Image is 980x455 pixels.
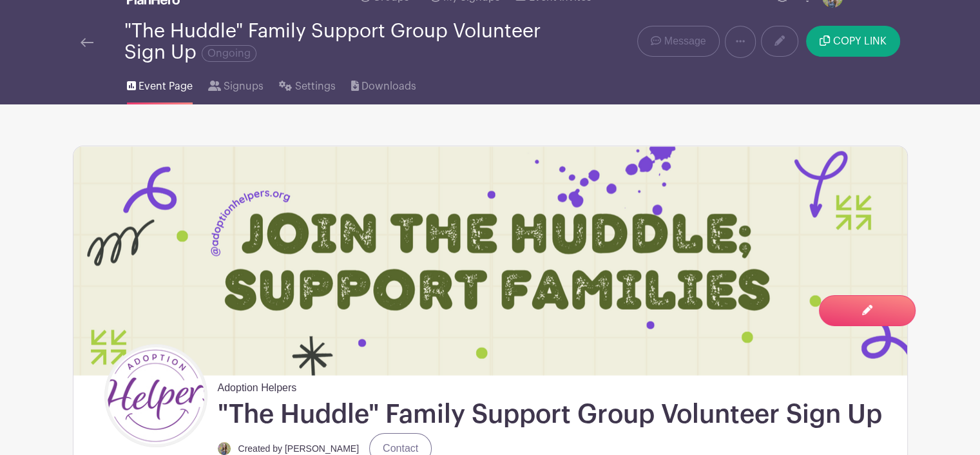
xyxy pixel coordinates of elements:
button: COPY LINK [806,26,899,57]
span: COPY LINK [833,36,887,46]
span: Adoption Helpers [218,375,297,396]
a: Signups [208,63,264,104]
span: Downloads [361,79,416,94]
img: event_banner_8604.png [73,146,907,375]
span: Message [664,34,706,49]
span: Event Page [139,79,193,94]
a: Message [637,26,719,57]
a: Downloads [351,63,416,104]
small: Created by [PERSON_NAME] [238,443,360,454]
img: IMG_0582.jpg [218,442,231,455]
h1: "The Huddle" Family Support Group Volunteer Sign Up [218,398,882,431]
div: "The Huddle" Family Support Group Volunteer Sign Up [124,21,542,63]
a: Event Page [127,63,193,104]
span: Signups [224,79,264,94]
img: back-arrow-29a5d9b10d5bd6ae65dc969a981735edf675c4d7a1fe02e03b50dbd4ba3cdb55.svg [81,38,93,47]
span: Ongoing [202,45,256,62]
img: AH%20Logo%20Smile-Flat-RBG%20(1).jpg [108,347,204,444]
a: Settings [279,63,335,104]
span: Settings [295,79,336,94]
